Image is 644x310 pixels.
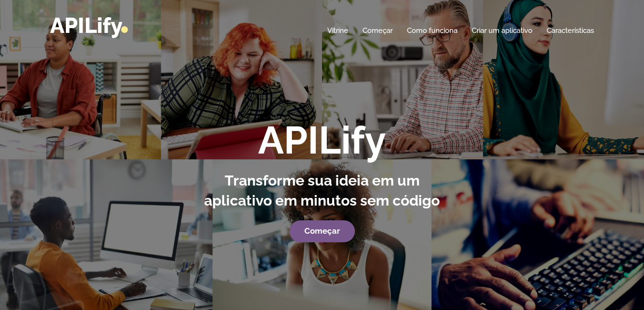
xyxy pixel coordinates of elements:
strong: APILify [258,118,386,163]
a: Vitrine [327,26,348,35]
a: Criar um aplicativo [472,26,532,35]
strong: Começar [304,226,340,236]
a: APILify [50,13,128,38]
a: Começar [363,26,393,35]
a: Como funciona [407,26,457,35]
a: Características [547,26,594,35]
strong: Transforme sua ideia em um aplicativo em minutos sem código [204,172,440,209]
font: APILify [50,13,123,38]
a: Começar [290,220,355,242]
